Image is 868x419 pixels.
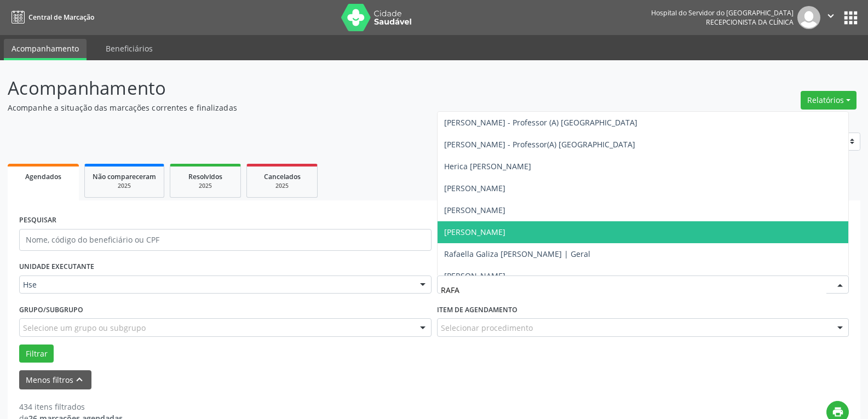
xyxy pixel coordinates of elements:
[444,249,590,259] span: Rafaella Galiza [PERSON_NAME] | Geral
[444,117,637,128] span: [PERSON_NAME] - Professor (A) [GEOGRAPHIC_DATA]
[797,6,820,29] img: img
[825,10,837,22] i: 
[19,345,54,363] button: Filtrar
[8,102,605,113] p: Acompanhe a situação das marcações correntes e finalizadas
[441,279,827,301] input: Selecione um profissional
[832,406,844,418] i: print
[444,227,505,237] span: [PERSON_NAME]
[19,259,94,275] label: UNIDADE EXECUTANTE
[444,271,505,281] span: [PERSON_NAME]
[25,172,61,181] span: Agendados
[93,182,156,190] div: 2025
[73,374,85,386] i: keyboard_arrow_up
[444,139,635,150] span: [PERSON_NAME] - Professor(A) [GEOGRAPHIC_DATA]
[820,6,841,29] button: 
[444,205,505,215] span: [PERSON_NAME]
[19,401,123,412] div: 434 itens filtrados
[444,161,531,171] span: Herica [PERSON_NAME]
[8,8,94,26] a: Central de Marcação
[93,172,156,181] span: Não compareceram
[841,8,860,27] button: apps
[651,8,794,18] div: Hospital do Servidor do [GEOGRAPHIC_DATA]
[28,13,94,22] span: Central de Marcação
[4,39,87,60] a: Acompanhamento
[19,212,56,229] label: PESQUISAR
[23,322,146,334] span: Selecione um grupo ou subgrupo
[19,370,91,389] button: Menos filtroskeyboard_arrow_up
[23,279,409,290] span: Hse
[188,172,222,181] span: Resolvidos
[98,39,160,58] a: Beneficiários
[8,74,605,102] p: Acompanhamento
[706,18,794,27] span: Recepcionista da clínica
[255,182,309,190] div: 2025
[444,183,505,193] span: [PERSON_NAME]
[178,182,233,190] div: 2025
[801,91,856,110] button: Relatórios
[264,172,301,181] span: Cancelados
[441,322,533,334] span: Selecionar procedimento
[19,301,83,318] label: Grupo/Subgrupo
[437,301,518,318] label: Item de agendamento
[19,229,432,251] input: Nome, código do beneficiário ou CPF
